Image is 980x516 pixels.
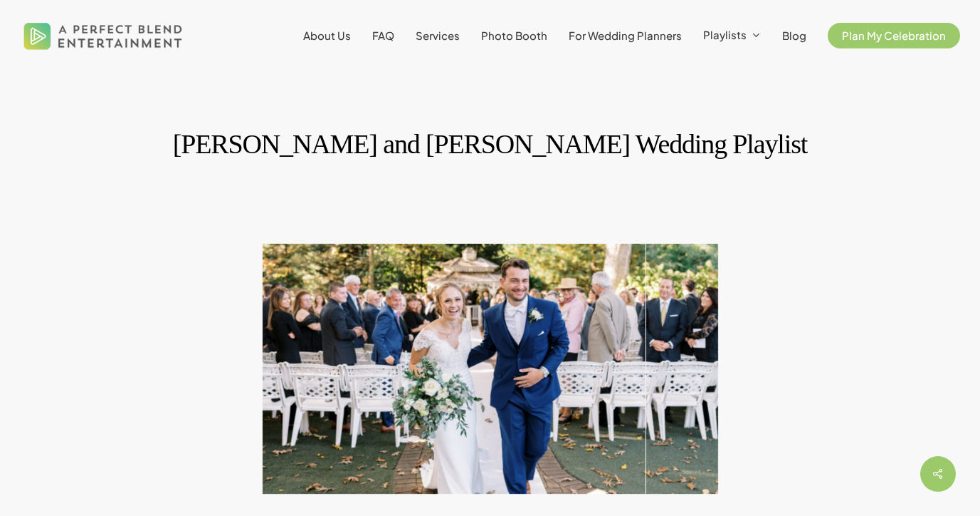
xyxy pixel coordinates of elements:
[703,28,747,41] span: Playlists
[842,29,946,42] span: Plan My Celebration
[43,114,937,174] h1: [PERSON_NAME] and [PERSON_NAME] Wedding Playlist
[416,30,460,41] a: Services
[372,30,394,41] a: FAQ
[569,30,682,41] a: For Wedding Planners
[303,29,351,42] span: About Us
[303,30,351,41] a: About Us
[481,29,547,42] span: Photo Booth
[20,10,186,61] img: A Perfect Blend Entertainment
[481,30,547,41] a: Photo Booth
[782,30,806,41] a: Blog
[703,29,761,42] a: Playlists
[828,30,960,41] a: Plan My Celebration
[569,29,682,42] span: For Wedding Planners
[372,29,394,42] span: FAQ
[782,29,806,42] span: Blog
[416,29,460,42] span: Services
